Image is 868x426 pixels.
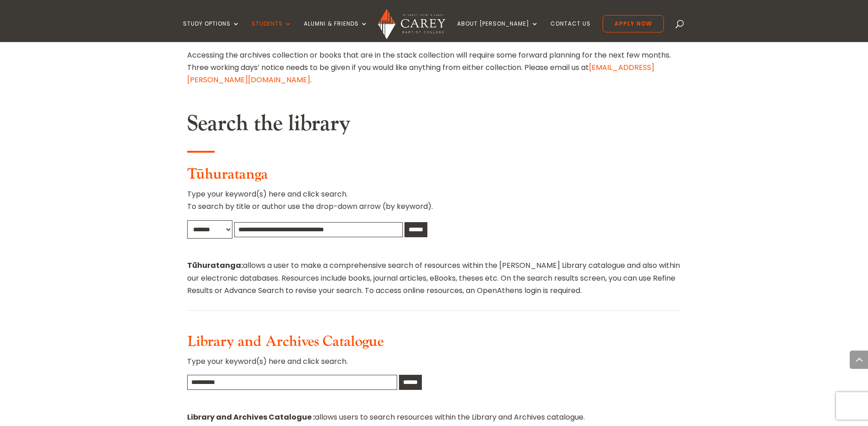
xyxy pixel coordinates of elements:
a: Students [252,21,292,42]
strong: Library and Archives Catalogue : [187,412,315,422]
p: Type your keyword(s) here and click search. To search by title or author use the drop-down arrow ... [187,188,681,220]
h2: Search the library [187,111,681,142]
a: Apply Now [603,15,664,32]
a: About [PERSON_NAME] [457,21,539,42]
p: Type your keyword(s) here and click search. [187,355,681,375]
p: allows a user to make a comprehensive search of resources within the [PERSON_NAME] Library catalo... [187,259,681,297]
p: Accessing the archives collection or books that are in the stack collection will require some for... [187,49,681,86]
p: allows users to search resources within the Library and Archives catalogue. [187,411,681,423]
a: Contact Us [550,21,591,42]
a: Alumni & Friends [304,21,368,42]
img: Carey Baptist College [378,9,445,39]
h3: Library and Archives Catalogue [187,333,681,355]
h3: Tūhuratanga [187,166,681,188]
a: Study Options [183,21,240,42]
strong: Tūhuratanga: [187,260,243,271]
